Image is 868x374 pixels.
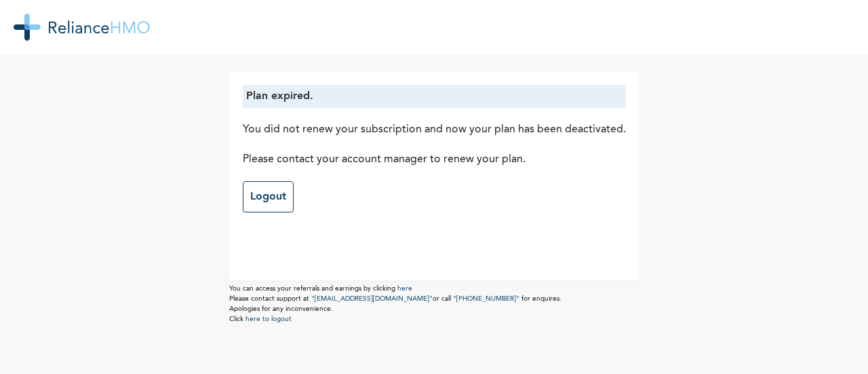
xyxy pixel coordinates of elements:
a: Logout [243,181,294,212]
p: Click [229,314,639,324]
img: RelianceHMO [14,14,150,41]
a: "[PHONE_NUMBER]" [453,295,519,302]
p: You can access your referrals and earnings by clicking [229,284,639,294]
p: Plan expired. [246,88,623,105]
a: here to logout [245,316,292,322]
a: here [397,285,412,292]
p: Please contact support at or call for enquires. Apologies for any inconvenience. [229,294,639,314]
p: Please contact your account manager to renew your plan. [243,151,626,168]
p: You did not renew your subscription and now your plan has been deactivated. [243,121,626,138]
a: "[EMAIL_ADDRESS][DOMAIN_NAME]" [311,295,433,302]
